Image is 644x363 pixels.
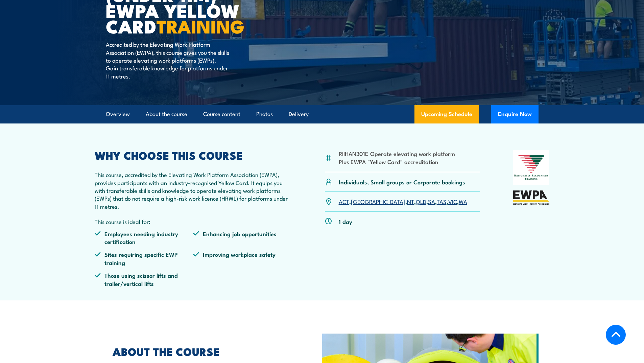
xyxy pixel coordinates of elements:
[106,40,229,80] p: Accredited by the Elevating Work Platform Association (EWPA), this course gives you the skills to...
[407,197,414,205] a: NT
[513,190,550,205] img: EWPA
[428,197,435,205] a: SA
[339,150,455,157] li: RIIHAN301E Operate elevating work platform
[95,171,292,210] p: This course, accredited by the Elevating Work Platform Association (EWPA), provides participants ...
[448,197,457,205] a: VIC
[95,230,193,246] li: Employees needing industry certification
[157,12,244,40] strong: TRAINING
[256,105,273,123] a: Photos
[339,197,349,205] a: ACT
[459,197,467,205] a: WA
[203,105,240,123] a: Course content
[193,230,292,246] li: Enhancing job opportunities
[416,197,426,205] a: QLD
[339,158,455,165] li: Plus EWPA "Yellow Card" accreditation
[491,105,539,123] button: Enquire Now
[95,150,292,160] h2: WHY CHOOSE THIS COURSE
[289,105,309,123] a: Delivery
[351,197,405,205] a: [GEOGRAPHIC_DATA]
[513,150,550,185] img: Nationally Recognised Training logo.
[193,250,292,266] li: Improving workplace safety
[95,218,292,225] p: This course is ideal for:
[95,271,193,287] li: Those using scissor lifts and trailer/vertical lifts
[146,105,187,123] a: About the course
[339,218,352,225] p: 1 day
[106,105,130,123] a: Overview
[437,197,447,205] a: TAS
[339,198,467,205] p: , , , , , , ,
[339,178,465,186] p: Individuals, Small groups or Corporate bookings
[95,250,193,266] li: Sites requiring specific EWP training
[113,346,291,356] h2: ABOUT THE COURSE
[414,105,479,123] a: Upcoming Schedule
